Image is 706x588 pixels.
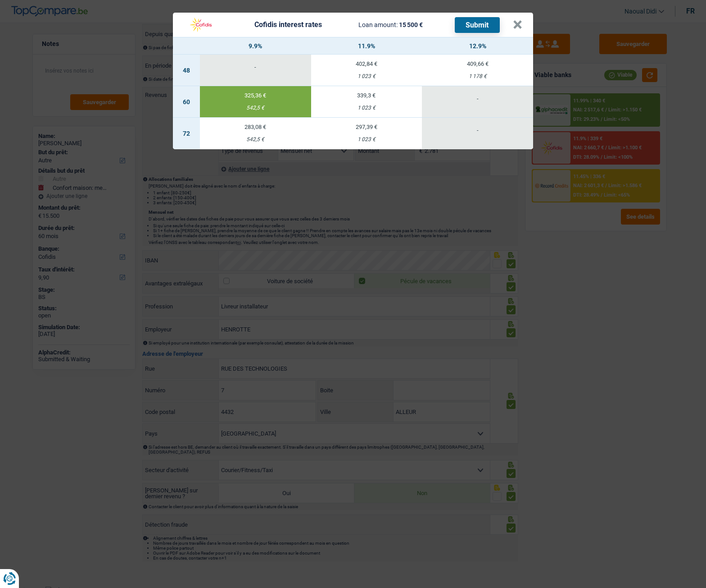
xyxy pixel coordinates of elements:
div: 409,66 € [422,61,533,67]
span: 15 500 € [399,21,423,28]
div: 1 023 € [311,105,422,111]
div: 402,84 € [311,61,422,67]
span: Loan amount: [358,21,398,28]
div: 325,36 € [200,92,311,98]
td: 48 [173,55,200,86]
div: 1 178 € [422,73,533,79]
div: - [422,96,533,101]
img: Cofidis [184,16,218,33]
div: 283,08 € [200,124,311,130]
div: Cofidis interest rates [254,21,322,28]
button: Submit [455,17,500,33]
td: 72 [173,118,200,149]
div: 339,3 € [311,92,422,98]
div: - [200,64,311,70]
th: 9.9% [200,37,311,55]
button: × [513,20,522,29]
div: 542,5 € [200,105,311,111]
td: 60 [173,86,200,118]
th: 11.9% [311,37,422,55]
th: 12.9% [422,37,533,55]
div: 1 023 € [311,73,422,79]
div: 542,5 € [200,137,311,142]
div: 1 023 € [311,137,422,142]
div: 297,39 € [311,124,422,130]
div: - [422,127,533,133]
